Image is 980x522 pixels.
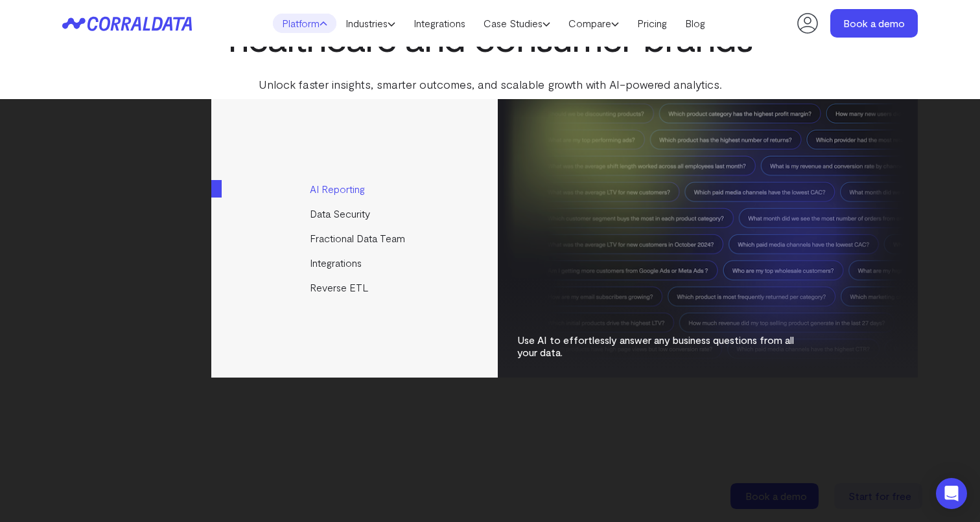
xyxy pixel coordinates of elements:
[336,14,404,33] a: Industries
[226,76,754,93] p: Unlock faster insights, smarter outcomes, and scalable growth with AI-powered analytics.
[517,334,809,358] p: Use AI to effortlessly answer any business questions from all your data.
[830,9,918,38] a: Book a demo
[474,14,559,33] a: Case Studies
[211,251,500,275] a: Integrations
[559,14,628,33] a: Compare
[628,14,676,33] a: Pricing
[211,201,500,226] a: Data Security
[211,226,500,251] a: Fractional Data Team
[676,14,714,33] a: Blog
[211,177,500,201] a: AI Reporting
[936,478,967,509] div: Open Intercom Messenger
[404,14,474,33] a: Integrations
[211,275,500,300] a: Reverse ETL
[273,14,336,33] a: Platform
